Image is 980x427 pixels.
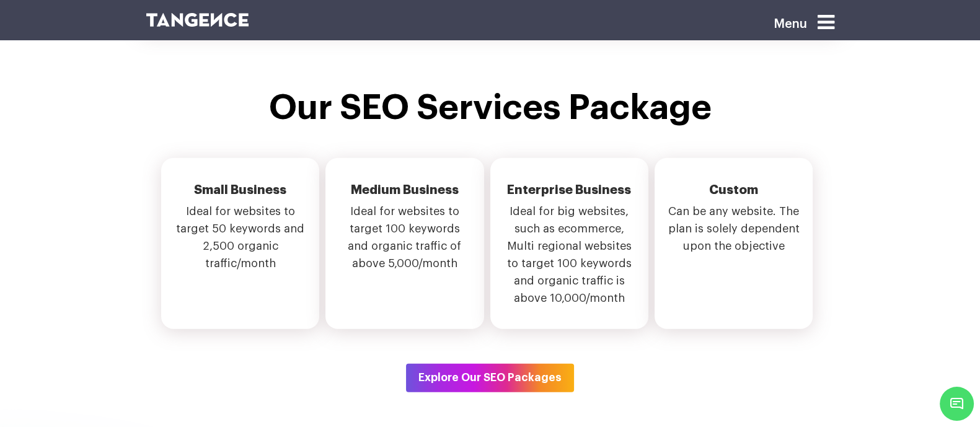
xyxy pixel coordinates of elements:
p: Ideal for websites to target 50 keywords and 2,500 organic traffic/month [174,203,307,282]
button: Explore Our SEO Packages [406,364,574,392]
a: Explore Our SEO Packages [406,371,574,381]
h2: Medium Business [338,183,471,203]
h2: Custom [667,183,800,203]
h4: Our SEO Services Package [146,89,834,127]
p: Can be any website. The plan is solely dependent upon the objective [667,203,800,265]
p: Ideal for websites to target 100 keywords and organic traffic of above 5,000/month [338,203,471,282]
h2: Small Business [174,183,307,203]
img: logo SVG [146,13,249,27]
p: Ideal for big websites, such as ecommerce, Multi regional websites to target 100 keywords and org... [503,203,636,317]
span: Chat Widget [940,387,974,421]
h2: Enterprise Business [503,183,636,203]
